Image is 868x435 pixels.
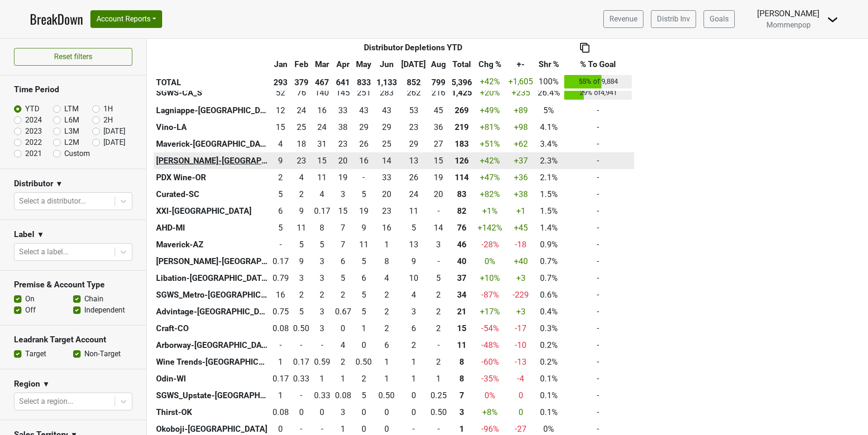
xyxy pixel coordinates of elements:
div: - [355,171,372,184]
td: 25.949 [353,136,374,152]
td: 2.1% [535,169,562,186]
th: Shr %: activate to sort column ascending [535,55,562,72]
td: +51 % [474,136,506,152]
div: 8 [314,222,330,234]
div: 29 [355,121,372,133]
td: 0 [270,236,291,253]
div: 7 [335,238,351,251]
div: +98 [508,121,533,133]
div: 216 [431,87,447,99]
th: Total: activate to sort column ascending [449,55,474,72]
th: 833 [353,72,374,91]
label: Custom [64,148,90,159]
div: 4 [273,138,289,150]
th: 852 [399,72,429,91]
td: 19.932 [333,152,354,169]
td: - [562,219,634,236]
td: 5 [312,236,333,253]
div: 19 [335,171,351,184]
div: 82 [451,205,472,217]
td: - [562,152,634,169]
th: 269.116 [449,102,474,119]
div: 27 [431,138,447,150]
div: 9 [293,205,309,217]
div: 6 [273,205,289,217]
td: 43.351 [374,102,399,119]
th: 467 [312,72,333,91]
div: 38 [335,121,351,133]
div: 46 [451,238,472,251]
span: ▼ [37,229,44,240]
button: Reset filters [14,48,132,66]
td: 25.201 [374,136,399,152]
td: 15.383 [428,152,449,169]
td: - [562,102,634,119]
th: 46.247 [449,236,474,253]
div: 126 [451,155,472,167]
th: &nbsp;: activate to sort column ascending [154,55,270,72]
td: 1.4% [535,219,562,236]
th: TOTAL [154,72,270,91]
th: SGWS-CA_S [154,84,270,102]
td: 2.916 [428,236,449,253]
th: 641 [333,72,354,91]
td: 15.132 [312,152,333,169]
label: 2021 [25,148,42,159]
div: 15 [314,155,330,167]
td: 29.45 [353,119,374,136]
label: Chain [84,293,103,305]
td: 4.416 [291,169,312,186]
div: 29 [376,121,397,133]
div: 23 [293,155,309,167]
div: 9 [355,222,372,234]
td: 4.25 [312,186,333,203]
div: 5 [273,188,289,200]
div: 2 [293,188,309,200]
td: 1.248 [374,236,399,253]
div: 18 [293,138,309,150]
th: [PERSON_NAME]-[GEOGRAPHIC_DATA] [154,152,270,169]
td: 15.326 [270,119,291,136]
td: 5.108 [270,219,291,236]
td: 18.5 [333,169,354,186]
div: 251 [355,87,372,99]
td: 16.098 [353,152,374,169]
td: 1.5% [535,203,562,219]
td: 2.751 [333,186,354,203]
label: 2023 [25,126,42,137]
td: 2.75 [312,253,333,270]
span: ▼ [42,379,50,390]
div: +62 [508,138,533,150]
span: ▼ [55,178,63,190]
div: 4 [314,188,330,200]
div: 269 [451,104,472,116]
label: Off [25,305,36,316]
td: 8.58 [291,253,312,270]
div: 2 [273,171,289,184]
td: 26.4% [535,84,562,102]
div: 23 [376,205,397,217]
td: +49 % [474,102,506,119]
td: 0.166 [270,253,291,270]
th: Mar: activate to sort column ascending [312,55,333,72]
div: 14 [431,222,447,234]
th: [PERSON_NAME]-[GEOGRAPHIC_DATA] [154,253,270,270]
th: Vino-LA [154,119,270,136]
td: 9.439 [270,152,291,169]
img: Copy to clipboard [580,43,589,53]
th: Maverick-[GEOGRAPHIC_DATA] [154,136,270,152]
span: Mommenpop [766,20,811,29]
td: 12.6 [399,152,429,169]
div: 36 [431,121,447,133]
th: 76.211 [449,219,474,236]
label: 2H [103,115,113,126]
label: L2M [64,137,79,148]
h3: Time Period [14,85,132,95]
th: AHD-MI [154,219,270,236]
div: 43 [355,104,372,116]
td: +42 % [474,152,506,169]
td: 3.4% [535,136,562,152]
div: 24 [401,188,426,200]
td: 4.1% [535,119,562,136]
label: Independent [84,305,125,316]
